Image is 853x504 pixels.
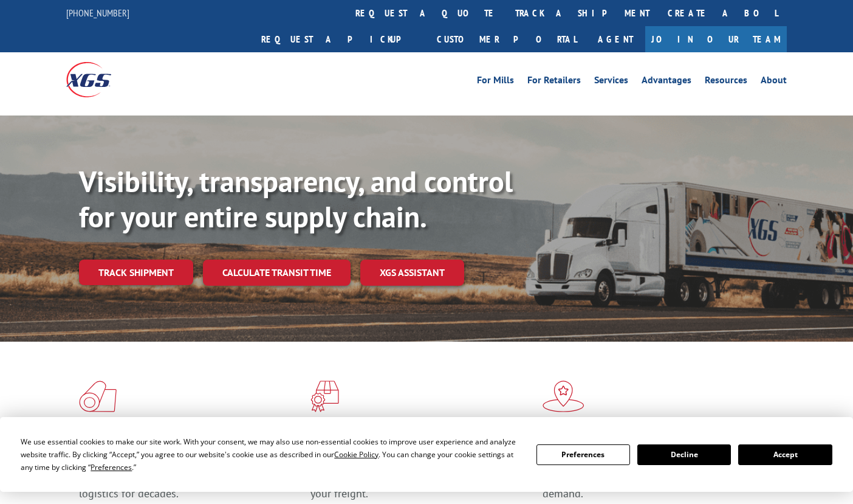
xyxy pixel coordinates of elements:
[637,444,731,465] button: Decline
[477,75,514,89] a: For Mills
[705,75,747,89] a: Resources
[66,7,129,19] a: [PHONE_NUMBER]
[594,75,628,89] a: Services
[91,462,132,472] span: Preferences
[428,26,586,52] a: Customer Portal
[79,457,298,500] span: As an industry carrier of choice, XGS has brought innovation and dedication to flooring logistics...
[543,381,584,412] img: xgs-icon-flagship-distribution-model-red
[79,260,193,285] a: Track shipment
[203,260,351,286] a: Calculate transit time
[360,260,464,286] a: XGS ASSISTANT
[761,75,787,89] a: About
[738,444,832,465] button: Accept
[79,381,117,412] img: xgs-icon-total-supply-chain-intelligence-red
[310,381,339,412] img: xgs-icon-focused-on-flooring-red
[645,26,787,52] a: Join Our Team
[536,444,630,465] button: Preferences
[334,449,379,460] span: Cookie Policy
[543,457,733,500] span: Our agile distribution network gives you nationwide inventory management on demand.
[586,26,645,52] a: Agent
[79,162,513,235] b: Visibility, transparency, and control for your entire supply chain.
[642,75,691,89] a: Advantages
[527,75,581,89] a: For Retailers
[252,26,428,52] a: Request a pickup
[21,435,521,474] div: We use essential cookies to make our site work. With your consent, we may also use non-essential ...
